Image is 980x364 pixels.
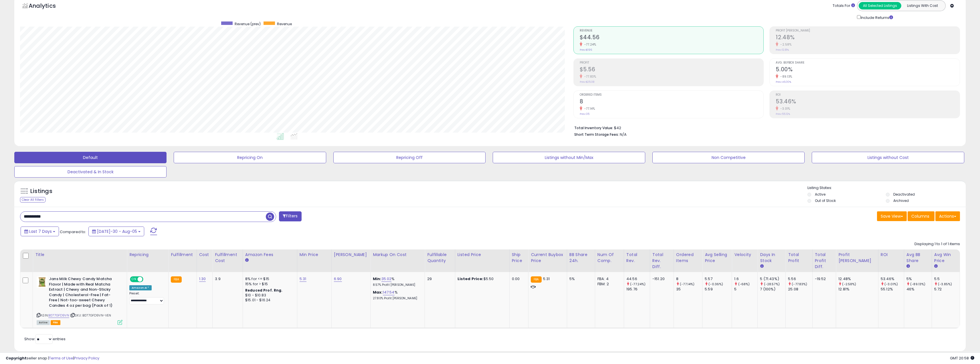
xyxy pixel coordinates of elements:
h2: 5.00% [776,66,960,74]
small: Prev: $25.08 [580,80,594,84]
div: Totals For [833,3,855,9]
div: Profit [PERSON_NAME] [838,252,876,264]
div: 7 (100%) [760,287,785,292]
button: Actions [935,211,960,221]
span: Ordered Items [580,93,764,97]
small: (-77.14%) [680,282,694,286]
span: Profit [PERSON_NAME] [776,29,960,32]
div: Velocity [734,252,755,258]
p: 8.57% Profit [PERSON_NAME] [373,283,420,287]
div: Fulfillment [171,252,194,258]
span: All listings currently available for purchase on Amazon [37,320,50,325]
div: 5 [734,287,757,292]
button: Repricing On [174,152,326,163]
button: All Selected Listings [859,2,901,9]
span: N/A [620,132,627,137]
a: 5.31 [300,276,306,282]
small: (-77.83%) [792,282,807,286]
div: 5.57 [705,276,732,282]
div: Total Profit [788,252,810,264]
div: Listed Price [458,252,507,258]
div: % [373,290,420,300]
small: (-89.13%) [910,282,925,286]
div: 12.48% [838,276,878,282]
span: FBA [51,320,60,325]
div: Clear All Filters [20,197,45,202]
div: 35 [676,287,702,292]
div: Title [35,252,124,258]
div: BB Share 24h. [569,252,593,264]
span: Last 7 Days [29,229,52,234]
div: 8% for <= $15 [245,276,293,282]
small: Days In Stock. [760,264,763,269]
div: FBM: 2 [597,282,619,287]
div: Include Returns [853,14,900,21]
span: 2025-08-15 20:58 GMT [950,355,974,361]
small: Avg BB Share. [906,264,910,269]
b: Short Term Storage Fees: [574,132,619,137]
div: Total Rev. Diff. [652,252,671,270]
div: Markup on Cost [373,252,422,258]
small: (-0.36%) [708,282,723,286]
div: % [373,276,420,287]
div: -151.20 [652,276,669,282]
label: Deactivated [893,192,915,197]
div: 12.81% [838,287,878,292]
button: Last 7 Days [21,227,59,236]
div: Avg Selling Price [705,252,729,264]
a: Terms of Use [49,355,73,361]
small: Prev: 55.12% [776,112,790,116]
span: Profit [580,61,764,64]
div: [PERSON_NAME] [334,252,368,258]
a: B077GFD9VN [48,313,69,318]
small: -77.24% [582,42,596,47]
span: OFF [142,277,152,282]
small: FBA [531,276,541,283]
small: Prev: 46.00% [776,80,791,84]
div: 5 (71.43%) [760,276,785,282]
div: seller snap | | [6,356,99,361]
label: Active [815,192,825,197]
div: Total Profit Diff. [815,252,834,270]
small: -3.01% [778,107,790,111]
div: Avg Win Price [934,252,957,264]
div: ASIN: [37,276,122,324]
button: Save View [877,211,907,221]
small: (-68%) [738,282,750,286]
span: [DATE]-30 - Aug-05 [97,229,137,234]
div: Ordered Items [676,252,700,264]
div: -19.52 [815,276,832,282]
label: Out of Stock [815,198,836,203]
small: -89.13% [778,74,792,79]
a: Privacy Policy [74,355,99,361]
small: Avg Win Price. [934,264,938,269]
div: 3.9 [215,276,238,282]
div: $5.50 [458,276,505,282]
p: Listing States: [807,185,966,191]
button: Default [14,152,167,163]
small: Prev: $196 [580,48,592,52]
strong: Copyright [6,355,27,361]
div: 1.6 [734,276,757,282]
div: 29 [427,276,451,282]
a: 6.90 [334,276,342,282]
span: Revenue (prev) [235,21,261,26]
button: Listings With Cost [901,2,944,9]
small: Prev: 12.81% [776,48,789,52]
div: Displaying 1 to 1 of 1 items [914,241,960,247]
div: Total Rev. [626,252,648,264]
div: 44.56 [626,276,650,282]
img: 5185yrUzNzL._SL40_.jpg [37,276,47,288]
div: 5% [569,276,591,282]
h5: Analytics [29,2,67,11]
button: Listings without Min/Max [493,152,645,163]
small: (-28.57%) [764,282,780,286]
span: Columns [911,213,929,219]
b: Min: [373,276,381,282]
span: Revenue [277,21,292,26]
a: 1.30 [199,276,206,282]
span: Avg. Buybox Share [776,61,960,64]
b: Max: [373,290,383,295]
small: (-3.85%) [938,282,952,286]
span: | SKU: B077GFD9VN-VEN [70,313,111,318]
